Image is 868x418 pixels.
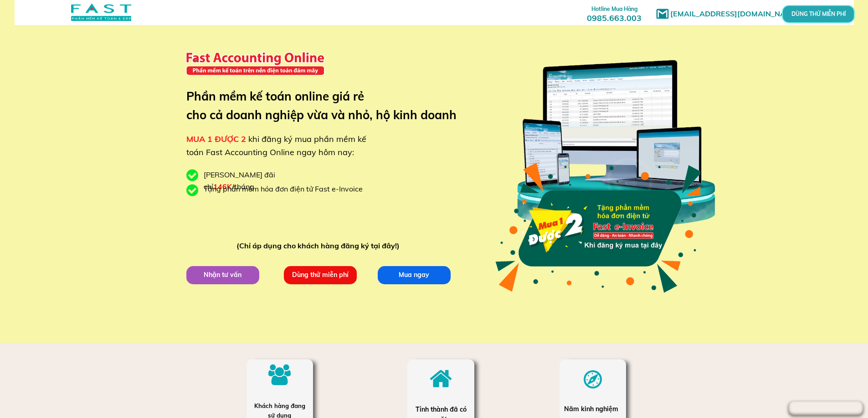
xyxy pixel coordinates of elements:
h1: [EMAIL_ADDRESS][DOMAIN_NAME] [670,8,805,20]
div: Năm kinh nghiệm [564,404,621,414]
span: khi đăng ký mua phần mềm kế toán Fast Accounting Online ngay hôm nay: [186,134,366,157]
div: Tặng phần mềm hóa đơn điện tử Fast e-Invoice [204,183,370,195]
p: Nhận tư vấn [186,266,259,284]
h3: 0985.663.003 [577,3,652,23]
span: Hotline Mua Hàng [591,5,637,12]
p: Mua ngay [377,266,450,284]
p: Dùng thử miễn phí [283,266,356,284]
span: 146K [213,182,232,191]
div: [PERSON_NAME] đãi chỉ /tháng [204,169,322,192]
div: (Chỉ áp dụng cho khách hàng đăng ký tại đây!) [236,240,404,252]
h3: Phần mềm kế toán online giá rẻ cho cả doanh nghiệp vừa và nhỏ, hộ kinh doanh [186,87,470,125]
span: MUA 1 ĐƯỢC 2 [186,134,246,144]
p: DÙNG THỬ MIỄN PHÍ [807,11,829,16]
